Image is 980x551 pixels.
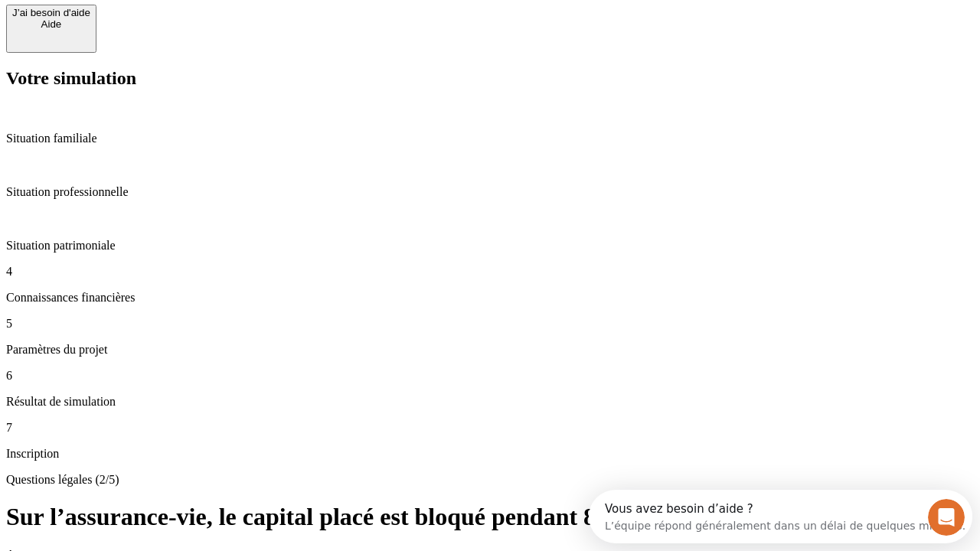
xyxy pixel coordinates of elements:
div: L’équipe répond généralement dans un délai de quelques minutes. [16,25,377,41]
p: Résultat de simulation [6,395,974,409]
div: Ouvrir le Messenger Intercom [6,6,422,48]
p: 5 [6,317,974,331]
p: 6 [6,369,974,383]
div: Vous avez besoin d’aide ? [16,13,377,25]
p: Questions légales (2/5) [6,473,974,487]
p: Situation professionnelle [6,185,974,199]
p: Situation patrimoniale [6,239,974,253]
h2: Votre simulation [6,68,974,89]
p: 7 [6,421,974,435]
p: Connaissances financières [6,291,974,305]
button: J’ai besoin d'aideAide [6,5,96,53]
p: 4 [6,265,974,279]
h1: Sur l’assurance-vie, le capital placé est bloqué pendant 8 ans ? [6,503,974,531]
p: Inscription [6,447,974,461]
p: Paramètres du projet [6,343,974,357]
p: Situation familiale [6,132,974,145]
div: Aide [12,18,90,30]
iframe: Intercom live chat discovery launcher [589,490,972,543]
div: J’ai besoin d'aide [12,7,90,18]
iframe: Intercom live chat [928,499,965,536]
